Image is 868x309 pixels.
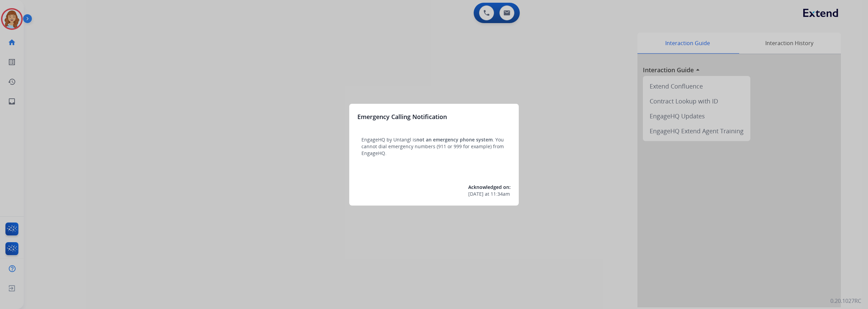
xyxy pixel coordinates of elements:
span: Acknowledged on: [468,184,511,190]
p: EngageHQ by Untangl is . You cannot dial emergency numbers (911 or 999 for example) from EngageHQ. [361,136,507,157]
span: not an emergency phone system [416,136,493,143]
div: at [468,191,511,197]
span: 11:34am [491,191,510,197]
span: [DATE] [468,191,484,197]
h3: Emergency Calling Notification [357,112,447,121]
p: 0.20.1027RC [830,297,861,305]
